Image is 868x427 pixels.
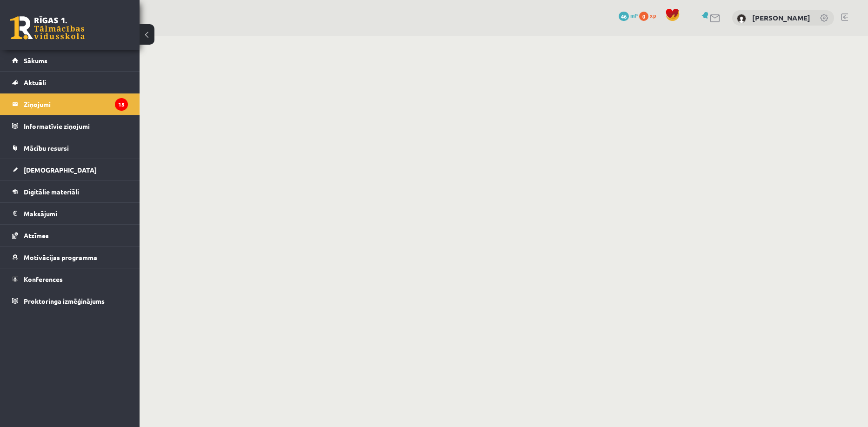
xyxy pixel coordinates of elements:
a: Mācību resursi [12,137,128,159]
span: 0 [639,12,648,21]
a: Ziņojumi15 [12,93,128,115]
a: Rīgas 1. Tālmācības vidusskola [10,16,85,40]
span: 46 [619,12,629,21]
a: Proktoringa izmēģinājums [12,290,128,312]
legend: Maksājumi [24,203,128,224]
a: 46 mP [619,12,638,19]
a: Konferences [12,268,128,290]
a: Informatīvie ziņojumi [12,115,128,137]
legend: Ziņojumi [24,93,128,115]
span: Motivācijas programma [24,253,97,261]
a: Sākums [12,50,128,71]
span: Proktoringa izmēģinājums [24,297,105,305]
a: Digitālie materiāli [12,181,128,202]
span: mP [630,12,638,19]
span: Atzīmes [24,231,49,240]
span: [DEMOGRAPHIC_DATA] [24,166,97,174]
a: [PERSON_NAME] [752,13,810,22]
span: Digitālie materiāli [24,187,79,196]
img: Diāna Bistrjakova [737,14,746,23]
a: Maksājumi [12,203,128,224]
span: Konferences [24,275,63,283]
a: Atzīmes [12,225,128,246]
span: Aktuāli [24,78,46,87]
i: 15 [115,98,128,111]
a: [DEMOGRAPHIC_DATA] [12,159,128,180]
span: xp [650,12,656,19]
a: Motivācijas programma [12,247,128,268]
a: Aktuāli [12,72,128,93]
a: 0 xp [639,12,661,19]
legend: Informatīvie ziņojumi [24,115,128,137]
span: Sākums [24,56,47,65]
span: Mācību resursi [24,144,69,152]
